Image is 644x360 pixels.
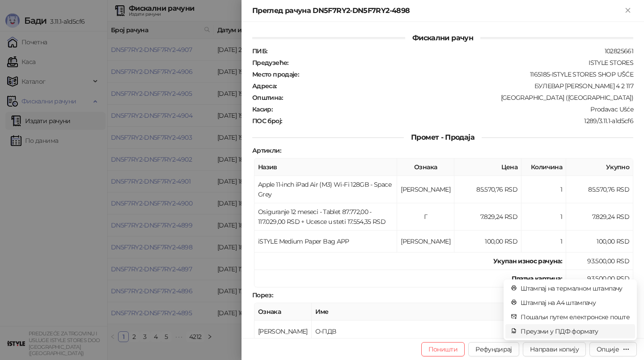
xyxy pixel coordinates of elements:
[397,203,454,231] td: Г
[566,270,633,287] td: 93.500,00 RSD
[397,231,454,253] td: [PERSON_NAME]
[454,231,521,253] td: 100,00 RSD
[397,176,454,203] td: [PERSON_NAME]
[454,176,521,203] td: 85.570,76 RSD
[312,321,530,343] td: О-ПДВ
[512,274,562,283] strong: Платна картица :
[566,231,633,253] td: 100,00 RSD
[254,159,397,176] th: Назив
[252,47,267,55] strong: ПИБ :
[521,203,566,231] td: 1
[252,146,281,154] strong: Артикли :
[405,34,480,42] span: Фискални рачун
[289,59,634,67] div: ISTYLE STORES
[252,117,282,125] strong: ПОС број :
[254,321,312,343] td: [PERSON_NAME]
[493,257,562,265] strong: Укупан износ рачуна :
[566,253,633,270] td: 93.500,00 RSD
[521,176,566,203] td: 1
[312,303,530,321] th: Име
[468,342,519,356] button: Рефундирај
[566,176,633,203] td: 85.570,76 RSD
[273,105,634,113] div: Prodavac Ušće
[254,303,312,321] th: Ознака
[283,117,634,125] div: 1289/3.11.1-a1d5cf6
[278,82,634,90] div: БУЛЕВАР [PERSON_NAME] 4 2 117
[589,342,637,356] button: Опције
[521,159,566,176] th: Количина
[252,291,273,299] strong: Порез :
[254,176,397,203] td: Apple 11-inch iPad Air (M3) Wi-Fi 128GB - Space Grey
[566,203,633,231] td: 7.829,24 RSD
[421,342,465,356] button: Поништи
[254,203,397,231] td: Osiguranje 12 meseci - Tablet 87.772,00 - 117.029,00 RSD + Ucesce u steti 17.554,35 RSD
[252,105,272,113] strong: Касир :
[300,70,634,78] div: 1165185-ISTYLE STORES SHOP UŠĆE
[521,326,630,336] span: Преузми у ПДФ формату
[252,70,299,78] strong: Место продаје :
[252,94,283,102] strong: Општина :
[397,159,454,176] th: Ознака
[521,312,630,322] span: Пошаљи путем електронске поште
[623,5,633,16] button: Close
[454,159,521,176] th: Цена
[521,231,566,253] td: 1
[268,47,634,55] div: 102825661
[597,345,619,353] div: Опције
[252,82,277,90] strong: Адреса :
[252,59,288,67] strong: Предузеће :
[530,345,579,353] span: Направи копију
[454,203,521,231] td: 7.829,24 RSD
[521,283,630,293] span: Штампај на термалном штампачу
[404,133,482,141] span: Промет - Продаја
[252,5,623,16] div: Преглед рачуна DN5F7RY2-DN5F7RY2-4898
[523,342,586,356] button: Направи копију
[254,231,397,253] td: iSTYLE Medium Paper Bag APP
[284,94,634,102] div: [GEOGRAPHIC_DATA] ([GEOGRAPHIC_DATA])
[521,298,630,308] span: Штампај на А4 штампачу
[566,159,633,176] th: Укупно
